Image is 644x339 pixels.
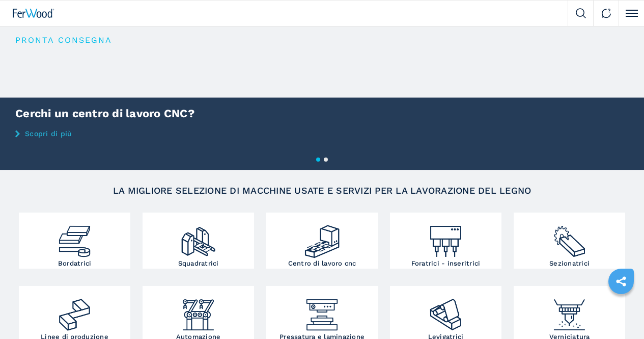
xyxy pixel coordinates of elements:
[316,158,320,162] button: 1
[576,8,586,18] img: Search
[58,260,92,267] h3: Bordatrici
[19,213,130,269] a: Bordatrici
[143,213,254,269] a: Squadratrici
[56,289,93,333] img: linee_di_produzione_2.png
[324,158,328,162] button: 2
[303,289,341,333] img: pressa-strettoia.png
[411,260,481,267] h3: Foratrici - inseritrici
[601,8,611,18] img: Contact us
[601,293,636,331] iframe: Chat
[13,9,54,18] img: Ferwood
[303,215,341,260] img: centro_di_lavoro_cnc_2.png
[551,289,588,333] img: verniciatura_1.png
[427,289,464,333] img: levigatrici_2.png
[514,213,625,269] a: Sezionatrici
[551,215,588,260] img: sezionatrici_2.png
[288,260,356,267] h3: Centro di lavoro cnc
[44,186,601,195] h2: LA MIGLIORE SELEZIONE DI MACCHINE USATE E SERVIZI PER LA LAVORAZIONE DEL LEGNO
[390,213,501,269] a: Foratrici - inseritrici
[56,215,93,260] img: bordatrici_1.png
[180,215,217,260] img: squadratrici_2.png
[427,215,464,260] img: foratrici_inseritrici_2.png
[266,213,378,269] a: Centro di lavoro cnc
[549,260,590,267] h3: Sezionatrici
[180,289,217,333] img: automazione.png
[619,1,644,26] button: Click to toggle menu
[178,260,219,267] h3: Squadratrici
[608,269,634,294] a: sharethis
